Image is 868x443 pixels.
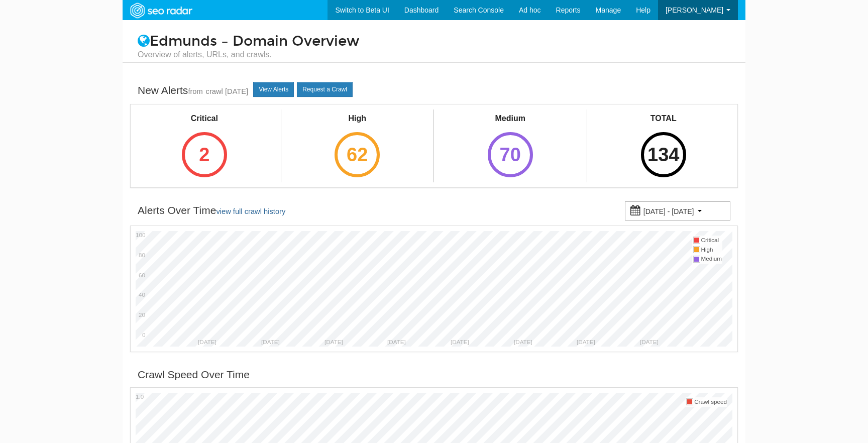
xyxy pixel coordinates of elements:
[632,113,695,125] div: TOTAL
[666,6,723,14] span: [PERSON_NAME]
[182,132,227,177] div: 2
[643,207,694,215] small: [DATE] - [DATE]
[641,132,686,177] div: 134
[138,83,248,99] div: New Alerts
[694,397,727,407] td: Crawl speed
[173,113,236,125] div: Critical
[188,87,202,95] small: from
[138,203,285,219] div: Alerts Over Time
[138,367,250,382] div: Crawl Speed Over Time
[636,6,650,14] span: Help
[454,6,504,14] span: Search Console
[701,236,722,245] td: Critical
[130,34,738,60] h1: Edmunds – Domain Overview
[297,82,353,97] a: Request a Crawl
[253,82,294,97] a: View Alerts
[596,6,621,14] span: Manage
[556,6,581,14] span: Reports
[701,245,722,255] td: High
[325,113,389,125] div: High
[519,6,541,14] span: Ad hoc
[701,254,722,264] td: Medium
[488,132,533,177] div: 70
[479,113,542,125] div: Medium
[216,207,285,215] a: view full crawl history
[335,132,380,177] div: 62
[206,87,249,95] a: crawl [DATE]
[126,2,195,20] img: SEORadar
[138,49,730,60] small: Overview of alerts, URLs, and crawls.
